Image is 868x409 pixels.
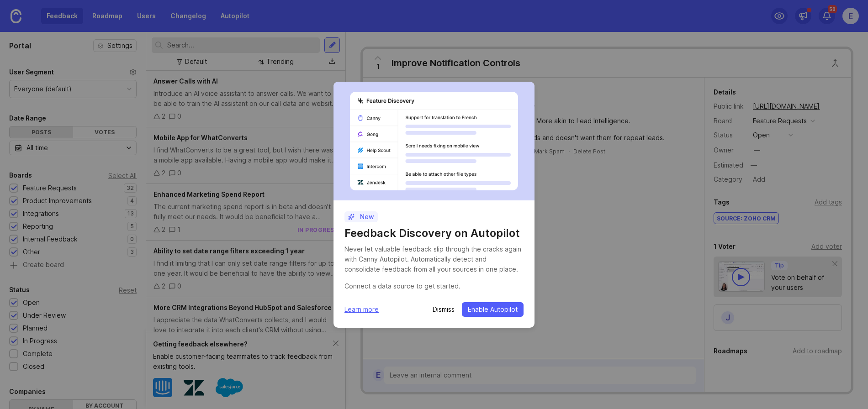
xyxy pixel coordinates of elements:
button: Enable Autopilot [462,302,524,317]
div: Connect a data source to get started. [344,281,524,291]
h1: Feedback Discovery on Autopilot [344,226,524,241]
p: New [348,212,374,221]
div: Never let valuable feedback slip through the cracks again with Canny Autopilot. Automatically det... [344,244,524,274]
img: autopilot-456452bdd303029aca878276f8eef889.svg [350,92,518,190]
a: Learn more [344,304,379,315]
span: Enable Autopilot [468,305,518,314]
button: Dismiss [433,305,455,314]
